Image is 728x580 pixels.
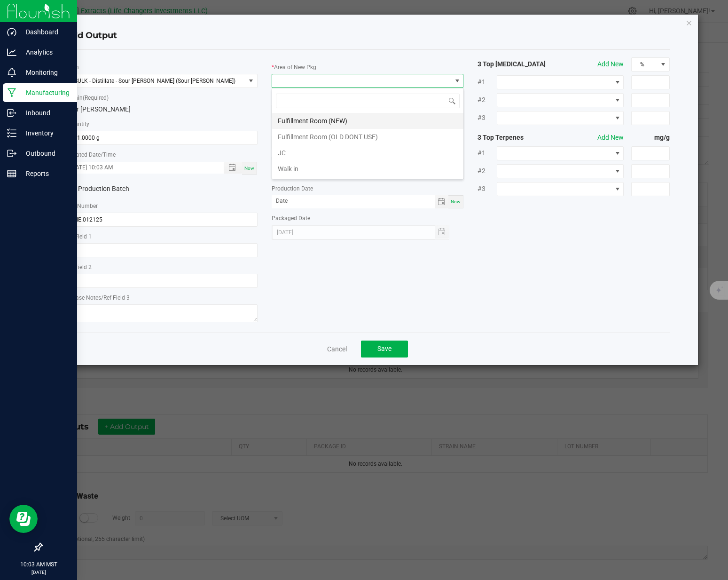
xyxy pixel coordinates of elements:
[497,75,624,89] span: NO DATA FOUND
[435,195,448,208] span: Toggle calendar
[272,195,435,207] input: Date
[272,129,463,145] li: Fulfillment Room (OLD DONT USE)
[16,67,73,78] p: Monitoring
[7,88,16,97] inline-svg: Manufacturing
[16,168,73,179] p: Reports
[244,166,254,171] span: Now
[478,77,497,87] span: #1
[16,26,73,38] p: Dashboard
[83,95,109,101] span: (Required)
[68,94,109,102] label: Strain
[7,108,16,118] inline-svg: Inbound
[497,182,624,196] span: NO DATA FOUND
[274,63,316,72] label: Area of New Pkg
[9,505,38,533] iframe: Resource center
[16,148,73,159] p: Outbound
[451,199,461,204] span: Now
[631,133,670,143] strong: mg/g
[478,166,497,176] span: #2
[7,149,16,158] inline-svg: Outbound
[7,27,16,37] inline-svg: Dashboard
[16,87,73,98] p: Manufacturing
[478,148,497,158] span: #1
[272,113,463,129] li: Fulfillment Room (NEW)
[497,146,624,160] span: NO DATA FOUND
[68,151,116,159] label: Created Date/Time
[4,569,73,576] p: [DATE]
[65,30,670,42] h4: Add Output
[66,74,245,87] span: BULK - Distillate - Sour [PERSON_NAME] (Sour [PERSON_NAME])
[224,162,242,174] span: Toggle popup
[597,133,624,143] button: Add New
[65,294,130,302] label: Release Notes/Ref Field 3
[361,341,408,358] button: Save
[16,127,73,139] p: Inventory
[497,93,624,107] span: NO DATA FOUND
[7,68,16,77] inline-svg: Monitoring
[597,59,624,69] button: Add New
[65,105,131,113] span: Sour [PERSON_NAME]
[68,202,98,210] label: Lot Number
[7,48,16,57] inline-svg: Analytics
[4,560,73,569] p: 10:03 AM MST
[272,214,310,222] label: Packaged Date
[478,95,497,105] span: #2
[497,164,624,178] span: NO DATA FOUND
[478,113,497,123] span: #3
[65,263,92,271] label: Ref Field 2
[65,184,154,194] label: Production Batch
[478,133,554,143] strong: 3 Top Terpenes
[632,58,658,71] span: %
[7,128,16,138] inline-svg: Inventory
[377,345,391,352] span: Save
[66,162,214,174] input: Created Datetime
[272,184,313,193] label: Production Date
[65,232,92,241] label: Ref Field 1
[497,111,624,125] span: NO DATA FOUND
[272,145,463,161] li: JC
[478,184,497,194] span: #3
[7,169,16,178] inline-svg: Reports
[16,47,73,58] p: Analytics
[272,161,463,177] li: Walk in
[478,59,554,69] strong: 3 Top [MEDICAL_DATA]
[327,344,347,354] a: Cancel
[16,107,73,119] p: Inbound
[68,120,89,128] label: Quantity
